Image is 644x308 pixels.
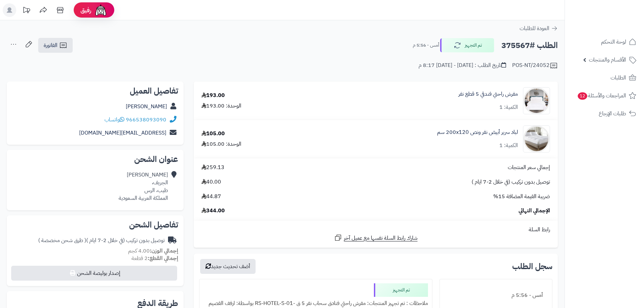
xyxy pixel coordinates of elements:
[611,73,626,82] span: الطلبات
[201,130,225,138] div: 105.00
[150,247,178,255] strong: إجمالي الوزن:
[201,193,221,200] span: 44.87
[132,254,178,262] small: 2 قطعة
[344,234,418,242] span: شارك رابط السلة نفسها مع عميل آخر
[519,207,550,215] span: الإجمالي النهائي
[334,234,418,242] a: شارك رابط السلة نفسها مع عميل آخر
[520,24,558,32] a: العودة للطلبات
[94,3,108,17] img: ai-face.png
[104,116,124,124] a: واتساب
[18,3,35,19] a: تحديثات المنصة
[126,102,167,111] a: [PERSON_NAME]
[419,62,506,69] div: تاريخ الطلب : [DATE] - [DATE] 8:17 م
[196,226,555,234] div: رابط السلة
[499,103,518,111] div: الكمية: 1
[12,155,178,163] h2: عنوان الشحن
[38,38,73,53] a: الفاتورة
[578,92,588,100] span: 12
[126,116,166,124] a: 966538093090
[437,128,518,136] a: لباد سرير أبيض نفر ونص 200x120 سم
[413,42,439,49] small: أمس - 5:56 م
[523,87,550,114] img: 1727179606-110201010688-90x90.jpg
[119,171,168,202] div: [PERSON_NAME] الجريف، طيب، الرس المملكة العربية السعودية
[569,88,640,104] a: المراجعات والأسئلة12
[508,164,550,171] span: إجمالي سعر المنتجات
[599,109,626,118] span: طلبات الإرجاع
[458,90,518,98] a: مفرش راحتي فندقي 5 قطع نفر
[512,262,552,270] h3: سجل الطلب
[201,178,221,186] span: 40.00
[201,140,241,148] div: الوحدة: 105.00
[128,247,178,255] small: 4.00 كجم
[501,39,558,52] h2: الطلب #375567
[569,105,640,122] a: طلبات الإرجاع
[80,6,91,14] span: رفيق
[44,41,57,49] span: الفاتورة
[598,16,638,30] img: logo-2.png
[493,193,550,200] span: ضريبة القيمة المضافة 15%
[523,125,550,152] img: 1732186588-220107040010-90x90.jpg
[11,266,177,281] button: إصدار بوليصة الشحن
[499,142,518,149] div: الكمية: 1
[201,164,224,171] span: 259.13
[577,91,626,100] span: المراجعات والأسئلة
[12,87,178,95] h2: تفاصيل العميل
[569,70,640,86] a: الطلبات
[38,237,165,244] div: توصيل بدون تركيب (في خلال 2-7 ايام )
[12,221,178,229] h2: تفاصيل الشحن
[520,24,549,32] span: العودة للطلبات
[589,55,626,65] span: الأقسام والمنتجات
[79,129,166,137] a: [EMAIL_ADDRESS][DOMAIN_NAME]
[374,283,428,297] div: تم التجهيز
[440,38,494,52] button: تم التجهيز
[601,37,626,47] span: لوحة التحكم
[444,289,548,302] div: أمس - 5:56 م
[472,178,550,186] span: توصيل بدون تركيب (في خلال 2-7 ايام )
[148,254,178,262] strong: إجمالي القطع:
[201,92,225,99] div: 193.00
[137,299,178,307] h2: طريقة الدفع
[200,259,256,274] button: أضف تحديث جديد
[201,102,241,110] div: الوحدة: 193.00
[569,34,640,50] a: لوحة التحكم
[38,236,86,244] span: ( طرق شحن مخصصة )
[201,207,225,215] span: 344.00
[512,62,558,70] div: POS-NT/24052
